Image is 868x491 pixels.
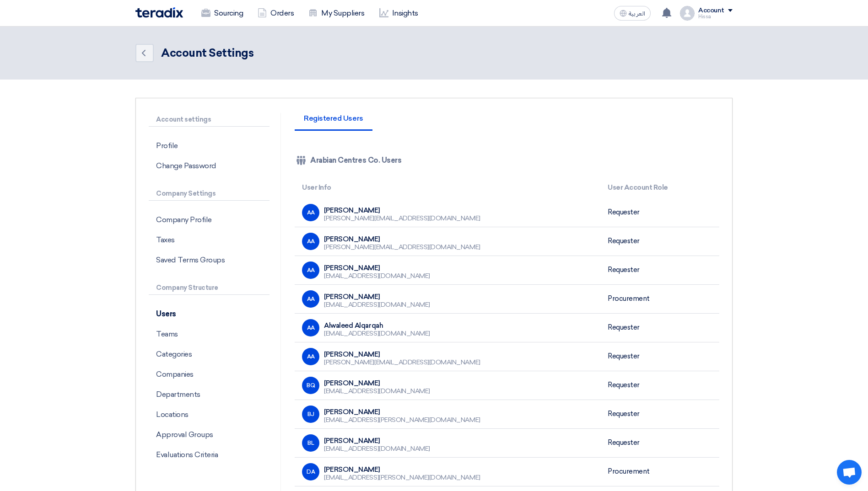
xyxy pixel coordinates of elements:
[680,6,695,21] img: profile_test.png
[324,243,480,251] div: [PERSON_NAME][EMAIL_ADDRESS][DOMAIN_NAME]
[295,115,372,131] li: Registered Users
[301,3,372,23] a: My Suppliers
[698,7,724,15] div: Account
[837,460,862,485] a: Open chat
[600,177,719,198] th: User Account Role
[149,445,270,465] p: Evaluations Criteria
[149,425,270,445] p: Approval Groups
[149,230,270,250] p: Taxes
[302,434,319,452] div: BL
[302,319,319,336] div: AA
[149,304,270,324] p: Users
[600,457,719,486] td: Procurement
[194,3,250,23] a: Sourcing
[302,406,319,423] div: BJ
[302,290,319,308] div: AA
[324,301,430,309] div: [EMAIL_ADDRESS][DOMAIN_NAME]
[149,281,270,295] p: Company Structure
[149,384,270,405] p: Departments
[302,377,319,394] div: BQ
[372,3,426,23] a: Insights
[324,264,430,272] div: [PERSON_NAME]
[324,387,430,395] div: [EMAIL_ADDRESS][DOMAIN_NAME]
[324,465,480,474] div: [PERSON_NAME]
[324,293,430,301] div: [PERSON_NAME]
[302,204,319,221] div: AA
[600,342,719,371] td: Requester
[149,156,270,176] p: Change Password
[324,416,480,424] div: [EMAIL_ADDRESS][PERSON_NAME][DOMAIN_NAME]
[149,210,270,230] p: Company Profile
[324,214,480,223] div: [PERSON_NAME][EMAIL_ADDRESS][DOMAIN_NAME]
[135,7,183,18] img: Teradix logo
[149,405,270,425] p: Locations
[324,272,430,280] div: [EMAIL_ADDRESS][DOMAIN_NAME]
[324,408,480,416] div: [PERSON_NAME]
[324,350,480,358] div: [PERSON_NAME]
[302,348,319,365] div: AA
[250,3,301,23] a: Orders
[600,227,719,256] td: Requester
[324,379,430,387] div: [PERSON_NAME]
[600,198,719,227] td: Requester
[600,313,719,342] td: Requester
[149,136,270,156] p: Profile
[324,206,480,214] div: [PERSON_NAME]
[149,187,270,201] p: Company Settings
[629,11,645,17] span: العربية
[600,400,719,428] td: Requester
[600,256,719,284] td: Requester
[149,364,270,384] p: Companies
[324,321,430,330] div: Alwaleed Alqarqah
[614,6,651,21] button: العربية
[295,155,401,166] div: Arabian Centres Co. Users
[149,113,270,127] p: Account settings
[302,262,319,279] div: AA
[324,358,480,367] div: [PERSON_NAME][EMAIL_ADDRESS][DOMAIN_NAME]
[600,428,719,457] td: Requester
[324,445,430,453] div: [EMAIL_ADDRESS][DOMAIN_NAME]
[698,14,733,19] div: Hissa
[324,474,480,482] div: [EMAIL_ADDRESS][PERSON_NAME][DOMAIN_NAME]
[149,324,270,344] p: Teams
[302,233,319,250] div: AA
[324,235,480,243] div: [PERSON_NAME]
[324,437,430,445] div: [PERSON_NAME]
[324,330,430,338] div: [EMAIL_ADDRESS][DOMAIN_NAME]
[302,463,319,480] div: DA
[161,45,253,61] div: Account Settings
[149,250,270,270] p: Saved Terms Groups
[600,284,719,313] td: Procurement
[600,371,719,400] td: Requester
[295,177,600,198] th: User Info
[149,344,270,364] p: Categories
